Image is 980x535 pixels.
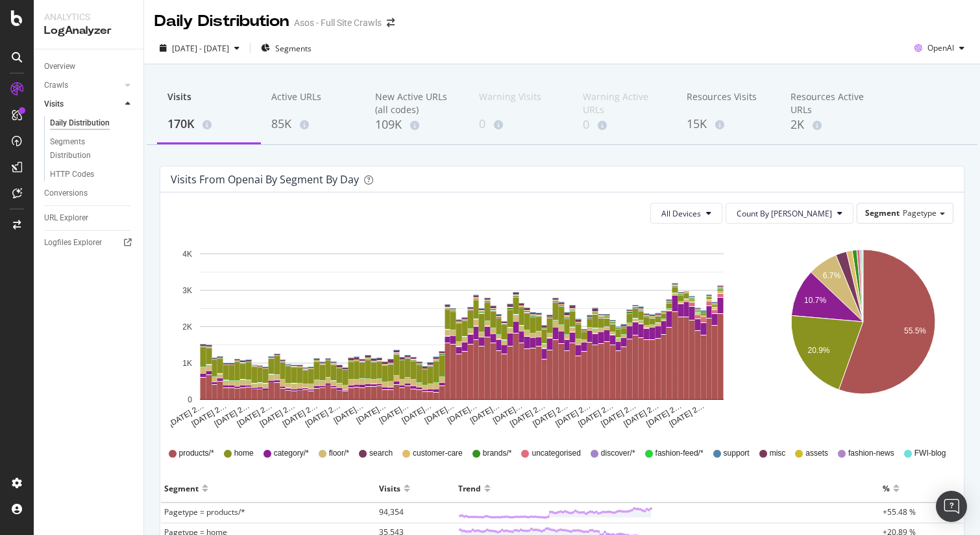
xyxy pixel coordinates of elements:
div: Logfiles Explorer [44,236,102,250]
span: Segments [275,43,312,54]
div: arrow-right-arrow-left [387,18,395,27]
div: Visits [44,98,64,111]
span: brands/* [483,448,512,459]
div: Visits from openai by Segment by Day [171,173,359,186]
div: New Active URLs (all codes) [375,90,458,116]
div: Resources Visits [687,90,770,115]
div: Asos - Full Site Crawls [294,16,382,29]
span: +55.48 % [883,506,916,517]
button: OpenAI [909,38,970,59]
div: Open Intercom Messenger [936,491,967,522]
button: Segments [256,38,317,59]
span: OpenAI [927,42,954,53]
div: % [883,478,890,499]
div: Trend [458,478,481,499]
span: fashion-news [848,448,894,459]
span: search [369,448,393,459]
text: 6.7% [823,271,841,280]
div: Visits [379,478,400,499]
div: Warning Active URLs [583,90,666,116]
button: [DATE] - [DATE] [154,38,245,59]
span: support [724,448,750,459]
div: 170K [167,116,251,133]
div: 2K [790,116,874,133]
button: All Devices [650,203,722,224]
span: home [234,448,254,459]
div: Conversions [44,187,88,200]
div: LogAnalyzer [44,23,133,38]
button: Count By [PERSON_NAME] [726,203,853,224]
div: 0 [583,116,666,133]
span: [DATE] - [DATE] [172,43,229,54]
div: Visits [167,90,251,115]
a: Visits [44,98,121,111]
div: 85K [271,116,354,133]
span: Count By Day [737,208,832,219]
div: Segments Distribution [50,135,122,163]
a: Logfiles Explorer [44,236,134,250]
span: FWI-blog [914,448,946,459]
text: 1K [182,359,192,368]
text: 3K [182,286,192,295]
div: Resources Active URLs [790,90,874,116]
span: misc [770,448,786,459]
a: Conversions [44,187,134,200]
div: Daily Distribution [154,10,289,33]
text: 55.5% [904,326,926,335]
span: fashion-feed/* [655,448,704,459]
div: Crawls [44,79,68,92]
span: Pagetype [903,207,937,218]
span: uncategorised [532,448,580,459]
svg: A chart. [171,234,753,429]
span: assets [805,448,828,459]
text: 0 [188,395,192,404]
text: 10.7% [804,296,826,305]
span: customer-care [413,448,463,459]
a: Daily Distribution [50,116,134,130]
div: Analytics [44,10,133,23]
text: 20.9% [807,346,829,355]
div: HTTP Codes [50,168,94,181]
span: discover/* [601,448,635,459]
a: HTTP Codes [50,168,134,181]
span: Segment [865,207,900,218]
a: Overview [44,60,134,73]
svg: A chart. [772,234,953,429]
div: 15K [687,116,770,133]
a: Crawls [44,79,121,92]
div: 0 [479,116,562,133]
div: Active URLs [271,90,354,115]
div: 109K [375,116,458,133]
span: category/* [274,448,309,459]
a: URL Explorer [44,211,134,225]
div: URL Explorer [44,211,88,225]
div: Segment [164,478,199,499]
span: floor/* [329,448,349,459]
text: 4K [182,250,192,259]
div: Overview [44,60,75,73]
span: products/* [179,448,214,459]
div: Daily Distribution [50,116,110,130]
span: 94,354 [379,506,404,517]
a: Segments Distribution [50,135,134,163]
span: All Devices [661,208,701,219]
div: Warning Visits [479,90,562,115]
span: Pagetype = products/* [164,506,245,517]
text: 2K [182,322,192,332]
